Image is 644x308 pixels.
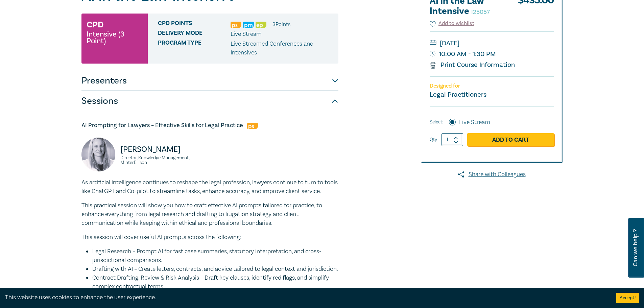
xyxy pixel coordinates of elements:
[430,38,554,49] small: [DATE]
[231,30,262,38] span: Live Stream
[5,293,606,302] div: This website uses cookies to enhance the user experience.
[231,40,333,57] p: Live Streamed Conferences and Intensives
[87,31,143,44] small: Intensive (3 Point)
[158,20,231,29] span: CPD Points
[430,136,437,143] label: Qty
[81,71,338,91] button: Presenters
[421,170,563,179] a: Share with Colleagues
[81,138,115,171] img: Sarah Jacobson
[81,233,338,242] p: This session will cover useful AI prompts across the following:
[81,91,338,111] button: Sessions
[632,222,639,274] span: Can we help ?
[256,22,266,28] img: Ethics & Professional Responsibility
[158,30,231,39] span: Delivery Mode
[430,49,554,60] small: 10:00 AM - 1:30 PM
[430,90,486,99] small: Legal Practitioners
[430,83,554,89] p: Designed for
[158,40,231,57] span: Program type
[616,293,639,303] button: Accept cookies
[442,133,463,146] input: 1
[231,22,241,28] img: Professional Skills
[81,121,338,129] h5: AI Prompting for Lawyers – Effective Skills for Legal Practice
[92,265,338,274] li: Drafting with AI – Create letters, contracts, and advice tailored to legal context and jurisdiction.
[87,19,103,31] h3: CPD
[92,274,338,291] li: Contract Drafting, Review & Risk Analysis – Draft key clauses, identify red flags, and simplify c...
[120,144,206,155] p: [PERSON_NAME]
[459,118,490,127] label: Live Stream
[120,156,206,165] small: Director, Knowledge Management, MinterEllison
[243,22,254,28] img: Practice Management & Business Skills
[471,8,490,16] small: I25057
[430,118,443,126] span: Select:
[272,20,290,29] li: 3 Point s
[467,133,554,146] a: Add to Cart
[430,61,515,69] a: Print Course Information
[430,20,475,27] button: Add to wishlist
[247,123,258,129] img: Professional Skills
[81,201,338,228] p: This practical session will show you how to craft effective AI prompts tailored for practice, to ...
[92,247,338,265] li: Legal Research – Prompt AI for fast case summaries, statutory interpretation, and cross-jurisdict...
[81,178,338,196] p: As artificial intelligence continues to reshape the legal profession, lawyers continue to turn to...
